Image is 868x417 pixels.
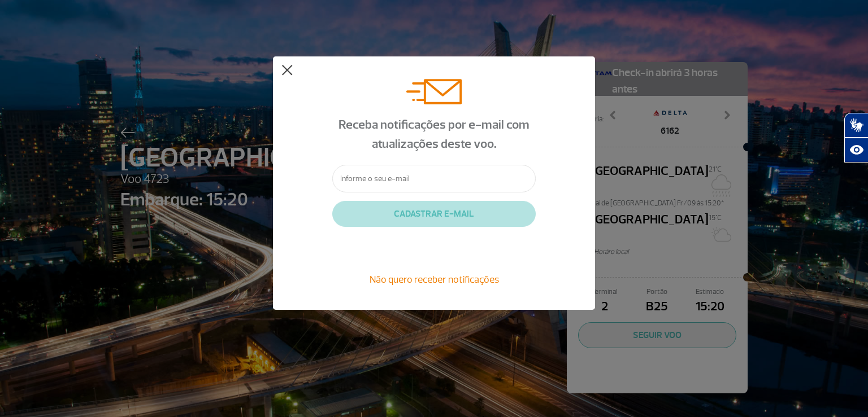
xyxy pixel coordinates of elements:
[844,113,868,163] div: Plugin de acessibilidade da Hand Talk.
[844,113,868,138] button: Abrir tradutor de língua de sinais.
[338,117,530,152] span: Receba notificações por e-mail com atualizações deste voo.
[844,138,868,163] button: Abrir recursos assistivos.
[332,165,536,192] input: Informe o seu e-mail
[332,201,536,227] button: CADASTRAR E-MAIL
[370,273,499,286] span: Não quero receber notificações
